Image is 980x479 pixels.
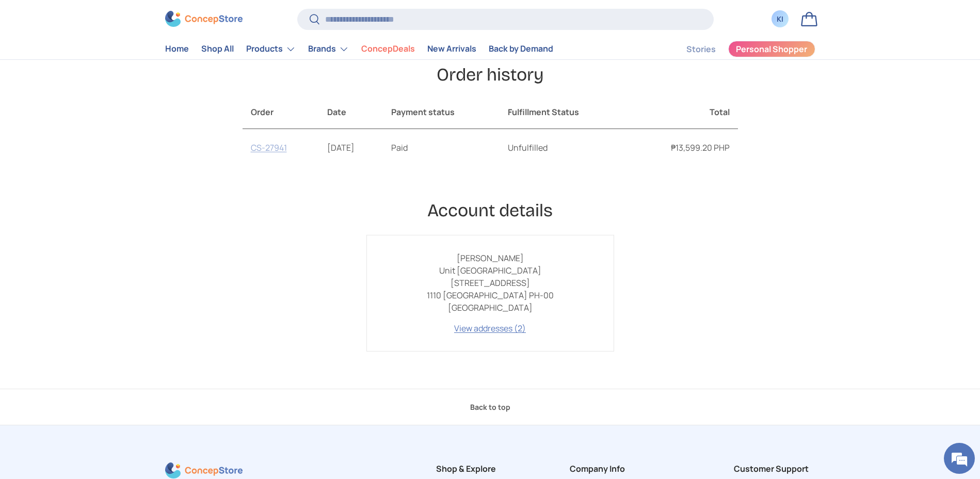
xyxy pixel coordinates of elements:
th: Order [243,95,319,129]
div: KI [775,14,786,25]
span: Personal Shopper [736,45,807,54]
a: ConcepDeals [361,39,415,59]
a: Personal Shopper [728,41,815,57]
td: Paid [383,129,500,166]
a: Stories [686,39,716,59]
a: Shop All [201,39,234,59]
summary: Products [240,39,302,59]
a: KI [769,8,792,30]
time: [DATE] [327,142,355,153]
summary: Brands [302,39,355,59]
h2: Account details [243,199,738,222]
nav: Secondary [662,39,815,59]
th: Payment status [383,95,500,129]
td: ₱13,599.20 PHP [628,129,737,166]
a: Back by Demand [489,39,553,59]
a: CS-27941 [251,142,287,153]
a: Home [165,39,189,59]
a: New Arrivals [427,39,476,59]
img: ConcepStore [165,11,243,27]
a: View addresses (2) [454,323,526,334]
th: Date [319,95,383,129]
td: Unfulfilled [500,129,628,166]
h2: Order history [243,63,738,87]
th: Fulfillment Status [500,95,628,129]
p: [PERSON_NAME] Unit [GEOGRAPHIC_DATA] [STREET_ADDRESS] 1110 [GEOGRAPHIC_DATA] PH-00 [GEOGRAPHIC_DATA] [383,252,597,314]
nav: Primary [165,39,553,59]
th: Total [628,95,737,129]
